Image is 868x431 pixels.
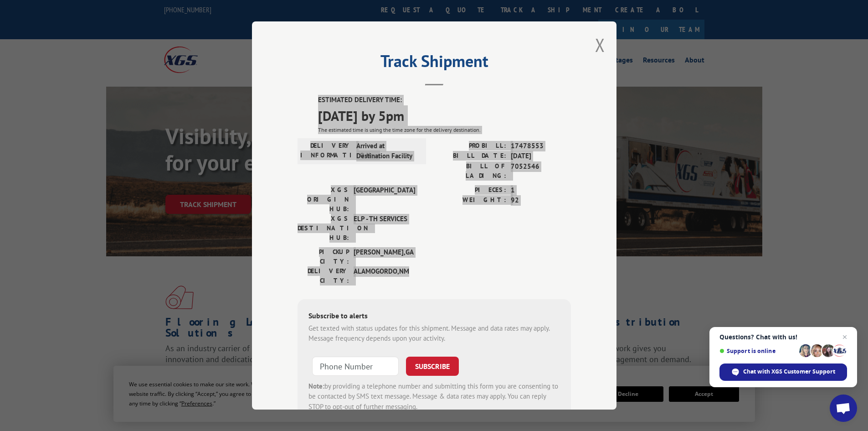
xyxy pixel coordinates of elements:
[743,368,835,376] span: Chat with XGS Customer Support
[312,357,399,376] input: Phone Number
[308,382,324,390] strong: Note:
[719,348,796,354] span: Support is online
[318,126,571,134] div: The estimated time is using the time zone for the delivery destination.
[434,151,506,161] label: BILL DATE:
[298,55,571,72] h2: Track Shipment
[308,323,560,344] div: Get texted with status updates for this shipment. Message and data rates may apply. Message frequ...
[318,105,571,126] span: [DATE] by 5pm
[406,357,459,376] button: SUBSCRIBE
[839,332,850,343] span: Close chat
[308,381,560,412] div: by providing a telephone number and submitting this form you are consenting to be contacted by SM...
[298,247,349,266] label: PICKUP CITY:
[511,151,571,161] span: [DATE]
[434,185,506,196] label: PIECES:
[719,363,847,381] div: Chat with XGS Customer Support
[298,185,349,214] label: XGS ORIGIN HUB:
[318,95,571,105] label: ESTIMATED DELIVERY TIME:
[830,395,857,422] div: Open chat
[354,266,415,286] span: ALAMOGORDO , NM
[354,214,415,243] span: ELP - TH SERVICES
[511,141,571,151] span: 17478553
[511,185,571,196] span: 1
[434,141,506,151] label: PROBILL:
[354,247,415,266] span: [PERSON_NAME] , GA
[511,161,571,181] span: 7052546
[298,214,349,243] label: XGS DESTINATION HUB:
[354,185,415,214] span: [GEOGRAPHIC_DATA]
[434,195,506,206] label: WEIGHT:
[511,195,571,206] span: 92
[298,266,349,286] label: DELIVERY CITY:
[595,33,605,57] button: Close modal
[308,310,560,323] div: Subscribe to alerts
[434,161,506,181] label: BILL OF LADING:
[719,333,847,341] span: Questions? Chat with us!
[300,141,352,161] label: DELIVERY INFORMATION:
[356,141,418,161] span: Arrived at Destination Facility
